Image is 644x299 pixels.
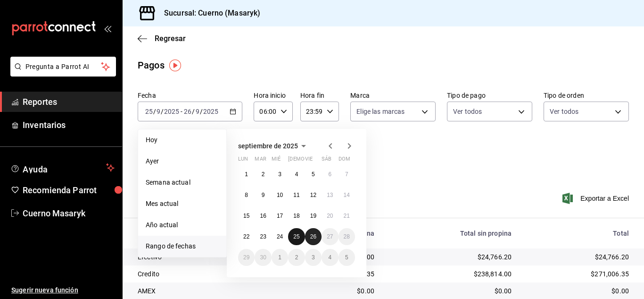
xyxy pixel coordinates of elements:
[23,162,102,173] span: Ayuda
[255,156,266,166] abbr: martes
[272,187,288,204] button: 10 de septiembre de 2025
[277,213,283,219] abbr: 17 de septiembre de 2025
[305,207,322,224] button: 19 de septiembre de 2025
[277,192,283,198] abbr: 10 de septiembre de 2025
[544,92,629,99] label: Tipo de orden
[339,187,355,204] button: 14 de septiembre de 2025
[255,249,271,266] button: 30 de septiembre de 2025
[260,213,266,219] abbr: 16 de septiembre de 2025
[278,254,281,261] abbr: 1 de octubre de 2025
[345,254,348,261] abbr: 5 de octubre de 2025
[278,171,281,178] abbr: 3 de septiembre de 2025
[254,92,292,99] label: Hora inicio
[203,108,219,115] input: ----
[322,228,338,245] button: 27 de septiembre de 2025
[272,249,288,266] button: 1 de octubre de 2025
[255,228,271,245] button: 23 de septiembre de 2025
[389,286,512,296] div: $0.00
[350,92,436,99] label: Marca
[243,254,249,261] abbr: 29 de septiembre de 2025
[238,249,255,266] button: 29 de septiembre de 2025
[10,57,116,77] button: Pregunta a Parrot AI
[156,108,161,115] input: --
[389,252,512,262] div: $24,766.20
[260,254,266,261] abbr: 30 de septiembre de 2025
[328,254,331,261] abbr: 4 de octubre de 2025
[238,187,255,204] button: 8 de septiembre de 2025
[23,207,115,220] span: Cuerno Masaryk
[527,269,629,279] div: $271,006.35
[356,107,405,116] span: Elige las marcas
[312,171,315,178] abbr: 5 de septiembre de 2025
[322,187,338,204] button: 13 de septiembre de 2025
[288,156,344,166] abbr: jueves
[169,60,181,71] img: Tooltip marker
[295,254,298,261] abbr: 2 de octubre de 2025
[389,269,512,279] div: $238,814.00
[181,108,182,115] span: -
[153,108,156,115] span: /
[7,68,116,78] a: Pregunta a Parrot AI
[272,156,281,166] abbr: miércoles
[389,230,512,237] div: Total sin propina
[310,213,316,219] abbr: 19 de septiembre de 2025
[255,187,271,204] button: 9 de septiembre de 2025
[327,213,333,219] abbr: 20 de septiembre de 2025
[564,193,629,204] button: Exportar a Excel
[288,286,374,296] div: $0.00
[328,171,331,178] abbr: 6 de septiembre de 2025
[345,171,348,178] abbr: 7 de septiembre de 2025
[25,62,101,72] span: Pregunta a Parrot AI
[243,213,249,219] abbr: 15 de septiembre de 2025
[527,286,629,296] div: $0.00
[305,166,322,183] button: 5 de septiembre de 2025
[322,249,338,266] button: 4 de octubre de 2025
[339,228,355,245] button: 28 de septiembre de 2025
[138,269,273,279] div: Credito
[146,220,219,230] span: Año actual
[305,249,322,266] button: 3 de octubre de 2025
[192,108,195,115] span: /
[262,192,265,198] abbr: 9 de septiembre de 2025
[527,230,629,237] div: Total
[344,192,350,198] abbr: 14 de septiembre de 2025
[164,108,180,115] input: ----
[238,166,255,183] button: 1 de septiembre de 2025
[255,207,271,224] button: 16 de septiembre de 2025
[238,142,298,150] span: septiembre de 2025
[23,184,115,196] span: Recomienda Parrot
[23,95,115,108] span: Reportes
[293,213,299,219] abbr: 18 de septiembre de 2025
[453,107,482,116] span: Ver todos
[11,285,115,295] span: Sugerir nueva función
[322,166,338,183] button: 6 de septiembre de 2025
[339,207,355,224] button: 21 de septiembre de 2025
[262,171,265,178] abbr: 2 de septiembre de 2025
[157,8,260,19] h3: Sucursal: Cuerno (Masaryk)
[243,233,249,240] abbr: 22 de septiembre de 2025
[327,192,333,198] abbr: 13 de septiembre de 2025
[305,228,322,245] button: 26 de septiembre de 2025
[272,166,288,183] button: 3 de septiembre de 2025
[288,228,305,245] button: 25 de septiembre de 2025
[104,25,111,32] button: open_drawer_menu
[339,166,355,183] button: 7 de septiembre de 2025
[277,233,283,240] abbr: 24 de septiembre de 2025
[245,192,248,198] abbr: 8 de septiembre de 2025
[272,207,288,224] button: 17 de septiembre de 2025
[238,207,255,224] button: 15 de septiembre de 2025
[238,140,309,152] button: septiembre de 2025
[310,192,316,198] abbr: 12 de septiembre de 2025
[293,192,299,198] abbr: 11 de septiembre de 2025
[527,252,629,262] div: $24,766.20
[238,156,248,166] abbr: lunes
[300,92,339,99] label: Hora fin
[288,207,305,224] button: 18 de septiembre de 2025
[146,156,219,166] span: Ayer
[288,249,305,266] button: 2 de octubre de 2025
[183,108,192,115] input: --
[327,233,333,240] abbr: 27 de septiembre de 2025
[138,92,242,99] label: Fecha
